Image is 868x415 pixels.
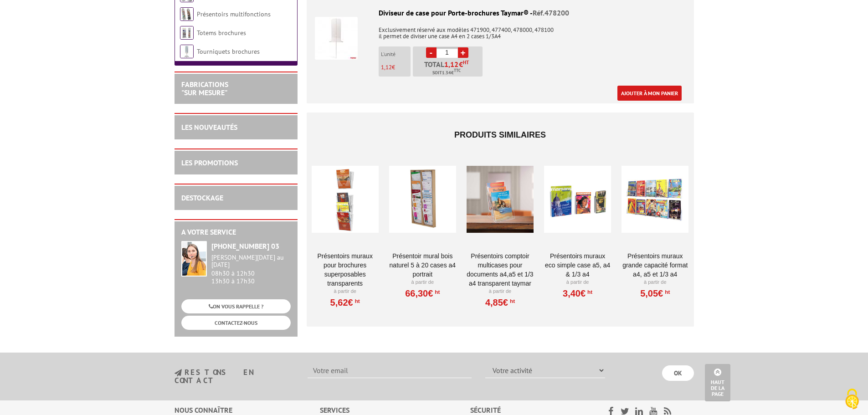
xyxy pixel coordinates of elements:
[544,251,611,279] a: Présentoirs muraux Eco simple case A5, A4 & 1/3 A4
[181,158,238,167] a: LES PROMOTIONS
[444,61,469,68] span: €
[463,59,469,66] sup: HT
[705,364,730,401] a: Haut de la page
[454,130,546,139] span: Produits similaires
[433,289,440,295] sup: HT
[312,288,379,295] p: À partir de
[180,45,194,58] img: Tourniquets brochures
[389,279,456,286] p: À partir de
[836,384,868,415] button: Cookies (fenêtre modale)
[389,251,456,279] a: Présentoir Mural Bois naturel 5 à 20 cases A4 Portrait
[330,300,360,305] a: 5,62€HT
[381,63,392,71] span: 1,12
[180,7,194,21] img: Présentoirs multifonctions
[467,288,534,295] p: À partir de
[426,47,437,58] a: -
[442,69,451,77] span: 1.34
[180,26,194,40] img: Totems brochures
[353,298,360,304] sup: HT
[175,369,182,377] img: newsletter.jpg
[211,254,291,269] div: [PERSON_NAME][DATE] au [DATE]
[617,86,682,101] a: Ajouter à mon panier
[381,51,411,57] p: L'unité
[181,193,223,202] a: DESTOCKAGE
[405,291,440,296] a: 66,30€HT
[415,61,483,77] p: Total
[308,363,472,378] input: Votre email
[175,369,294,384] h3: restons en contact
[485,300,515,305] a: 4,85€HT
[211,241,279,251] strong: [PHONE_NUMBER] 03
[508,298,515,304] sup: HT
[315,20,686,40] p: Exclusivement réservé aux modèles 471900, 477400, 478000, 478100 il permet de diviser une case A4...
[586,289,592,295] sup: HT
[467,251,534,288] a: Présentoirs comptoir multicases POUR DOCUMENTS A4,A5 ET 1/3 A4 TRANSPARENT TAYMAR
[181,228,291,236] h2: A votre service
[312,251,379,288] a: PRÉSENTOIRS MURAUX POUR BROCHURES SUPERPOSABLES TRANSPARENTS
[181,80,228,97] a: FABRICATIONS"Sur Mesure"
[533,8,569,17] span: Réf.478200
[315,8,686,18] div: Diviseur de case pour Porte-brochures Taymar® -
[432,69,461,77] span: Soit €
[454,68,461,73] sup: TTC
[662,365,694,381] input: OK
[444,61,459,68] span: 1,12
[640,291,670,296] a: 5,05€HT
[621,251,688,279] a: PRÉSENTOIRS MURAUX GRANDE CAPACITÉ FORMAT A4, A5 ET 1/3 A4
[381,64,411,71] p: €
[544,279,611,286] p: À partir de
[621,279,688,286] p: À partir de
[197,47,260,56] a: Tourniquets brochures
[181,123,237,132] a: LES NOUVEAUTÉS
[663,289,670,295] sup: HT
[211,254,291,285] div: 08h30 à 12h30 13h30 à 17h30
[181,299,291,313] a: ON VOUS RAPPELLE ?
[841,388,863,410] img: Cookies (fenêtre modale)
[197,29,246,37] a: Totems brochures
[563,291,592,296] a: 3,40€HT
[315,17,358,60] img: Diviseur de case pour Porte-brochures Taymar®
[181,316,291,330] a: CONTACTEZ-NOUS
[197,10,271,18] a: Présentoirs multifonctions
[458,47,468,58] a: +
[181,241,207,277] img: widget-service.jpg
